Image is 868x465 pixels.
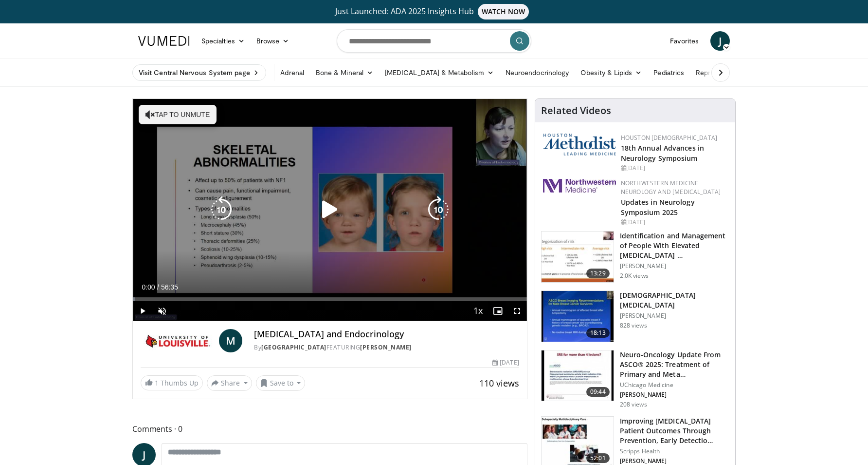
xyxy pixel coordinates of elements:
button: Share [207,375,252,391]
a: Just Launched: ADA 2025 Insights HubWATCH NOW [140,4,728,19]
a: 13:29 Identification and Management of People With Elevated [MEDICAL_DATA] … [PERSON_NAME] 2.0K v... [541,231,729,283]
div: [DATE] [492,358,519,367]
h4: [MEDICAL_DATA] and Endocrinology [254,329,519,340]
div: [DATE] [621,218,727,227]
div: [DATE] [621,164,727,173]
a: 09:44 Neuro-Oncology Update From ASCO® 2025: Treatment of Primary and Meta… UChicago Medicine [PE... [541,350,729,408]
p: Scripps Health [620,447,729,455]
video-js: Video Player [133,99,527,321]
div: By FEATURING [254,343,519,352]
p: [PERSON_NAME] [620,391,729,399]
a: Browse [251,31,295,51]
a: [GEOGRAPHIC_DATA] [261,343,326,351]
h3: Identification and Management of People With Elevated [MEDICAL_DATA] … [620,231,729,260]
a: 1 Thumbs Up [141,375,203,390]
span: 56:35 [161,283,178,291]
input: Search topics, interventions [337,29,531,53]
a: Favorites [664,31,705,51]
p: [PERSON_NAME] [620,312,729,320]
img: VuMedi Logo [138,36,190,46]
a: Adrenal [274,63,310,82]
a: Visit Central Nervous System page [132,64,266,81]
h4: Related Videos [541,105,611,116]
button: Tap to unmute [139,105,217,124]
button: Enable picture-in-picture mode [488,301,507,321]
span: WATCH NOW [478,4,529,19]
img: d751fa55-4668-4ed8-964c-1bbca33d75be.150x105_q85_crop-smart_upscale.jpg [542,350,614,401]
a: Bone & Mineral [310,63,379,82]
button: Save to [256,375,306,391]
p: 828 views [620,322,647,329]
button: Unmute [152,301,172,321]
a: Specialties [196,31,251,51]
div: Progress Bar [133,297,527,301]
a: [MEDICAL_DATA] & Metabolism [379,63,500,82]
a: Pediatrics [648,63,690,82]
a: Updates in Neurology Symposium 2025 [621,197,695,217]
p: 2.0K views [620,272,649,280]
span: 18:13 [586,328,610,338]
span: 09:44 [586,387,610,397]
span: 0:00 [142,283,155,291]
a: M [219,329,242,352]
button: Fullscreen [507,301,527,321]
span: 110 views [479,377,519,389]
h3: Improving [MEDICAL_DATA] Patient Outcomes Through Prevention, Early Detectio… [620,416,729,446]
button: Playback Rate [469,301,488,321]
a: Neuroendocrinology [500,63,575,82]
span: Comments 0 [132,423,527,435]
img: f3e414da-7d1c-4e07-9ec1-229507e9276d.150x105_q85_crop-smart_upscale.jpg [542,232,614,282]
a: Reproductive [690,63,743,82]
span: / [157,283,159,291]
h3: Neuro-Oncology Update From ASCO® 2025: Treatment of Primary and Meta… [620,350,729,379]
span: 52:01 [586,453,610,463]
img: 5e4488cc-e109-4a4e-9fd9-73bb9237ee91.png.150x105_q85_autocrop_double_scale_upscale_version-0.2.png [543,134,616,155]
a: 18th Annual Advances in Neurology Symposium [621,143,704,163]
a: Houston [DEMOGRAPHIC_DATA] [621,134,717,142]
p: UChicago Medicine [620,381,729,389]
button: Play [133,301,152,321]
a: Northwestern Medicine Neurology and [MEDICAL_DATA] [621,179,721,196]
span: 13:29 [586,269,610,278]
span: 1 [155,378,159,387]
h3: [DEMOGRAPHIC_DATA][MEDICAL_DATA] [620,291,729,310]
p: [PERSON_NAME] [620,457,729,465]
a: J [710,31,730,51]
a: [PERSON_NAME] [360,343,412,351]
p: 208 views [620,401,647,408]
a: Obesity & Lipids [575,63,648,82]
p: [PERSON_NAME] [620,262,729,270]
a: 18:13 [DEMOGRAPHIC_DATA][MEDICAL_DATA] [PERSON_NAME] 828 views [541,291,729,342]
img: University of Louisville [141,329,215,352]
img: 4154c2f9-05e8-4346-9dcd-456daf1e480b.150x105_q85_crop-smart_upscale.jpg [542,291,614,342]
img: 2a462fb6-9365-492a-ac79-3166a6f924d8.png.150x105_q85_autocrop_double_scale_upscale_version-0.2.jpg [543,179,616,193]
